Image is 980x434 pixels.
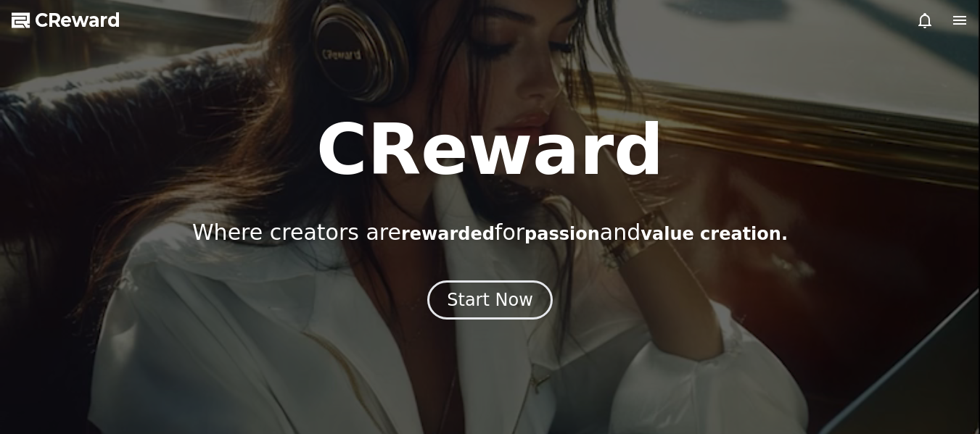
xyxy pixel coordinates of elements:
a: Start Now [427,295,553,309]
a: CReward [12,9,120,32]
h1: CReward [316,115,664,185]
span: passion [524,224,600,244]
button: Start Now [427,280,553,320]
span: CReward [35,9,120,32]
span: rewarded [401,224,495,244]
div: Start Now [447,288,533,312]
p: Where creators are for and [192,220,788,246]
span: value creation. [641,224,788,244]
